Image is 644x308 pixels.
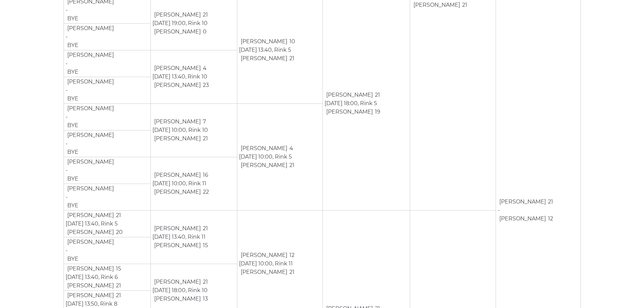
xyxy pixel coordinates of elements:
span: 21 [289,162,294,168]
td: - [64,77,151,103]
td: [PERSON_NAME] [498,214,546,223]
span: 15 [116,265,121,272]
td: - [64,237,151,264]
td: [PERSON_NAME] [66,238,114,246]
td: BYE [66,148,79,157]
td: [DATE] 13:40, Rink 10 [151,50,237,103]
td: [DATE] 13:40, Rink 6 [64,264,151,290]
td: [PERSON_NAME] [152,188,201,196]
td: [PERSON_NAME] [66,228,114,237]
td: [PERSON_NAME] [66,291,114,300]
span: 20 [116,229,123,235]
span: 21 [203,225,208,232]
span: 21 [375,92,380,98]
span: 19 [375,109,380,115]
td: [PERSON_NAME] [152,27,201,36]
span: 23 [203,82,209,88]
td: [PERSON_NAME] [66,184,114,193]
span: 12 [548,215,553,222]
td: [PERSON_NAME] [152,64,201,73]
td: [PERSON_NAME] [152,134,201,143]
td: [PERSON_NAME] [152,278,201,286]
span: 21 [289,55,294,62]
td: [PERSON_NAME] [498,197,546,206]
span: 13 [203,295,208,302]
td: BYE [66,94,79,103]
td: BYE [66,201,79,210]
td: [PERSON_NAME] [66,51,114,60]
span: 10 [289,38,295,45]
span: 21 [116,212,121,218]
td: - [64,130,151,157]
span: 7 [203,118,206,125]
span: 0 [203,28,207,35]
td: - [64,157,151,184]
td: [PERSON_NAME] [239,161,288,170]
span: 22 [203,189,209,195]
span: 4 [289,145,293,151]
span: 21 [116,292,121,299]
td: [PERSON_NAME] [66,264,114,273]
td: [PERSON_NAME] [239,144,288,153]
span: 21 [203,135,208,142]
span: 4 [203,65,207,71]
span: 16 [203,172,208,178]
td: [PERSON_NAME] [239,268,288,277]
span: 21 [116,282,121,289]
td: [DATE] 10:00, Rink 5 [237,103,323,210]
span: 21 [289,269,294,275]
td: [PERSON_NAME] [66,131,114,140]
td: [PERSON_NAME] [152,81,201,90]
td: - [64,184,151,210]
td: [DATE] 10:00, Rink 11 [151,157,237,210]
td: [PERSON_NAME] [66,104,114,113]
span: 21 [462,2,467,8]
td: - [64,23,151,50]
td: [PERSON_NAME] [152,117,201,126]
td: BYE [66,121,79,130]
td: [PERSON_NAME] [152,10,201,19]
td: [PERSON_NAME] [152,224,201,233]
td: [PERSON_NAME] [325,108,373,116]
td: [PERSON_NAME] [152,241,201,250]
td: BYE [66,174,79,183]
td: [PERSON_NAME] [66,24,114,33]
span: 21 [203,279,208,285]
td: [PERSON_NAME] [412,1,460,9]
td: [DATE] 10:00, Rink 10 [151,103,237,157]
td: [PERSON_NAME] [66,77,114,86]
td: - [64,50,151,77]
td: BYE [66,68,79,76]
td: [PERSON_NAME] [239,54,288,63]
span: 21 [203,11,208,18]
td: [DATE] 13:40, Rink 5 [64,210,151,237]
td: [PERSON_NAME] [152,171,201,180]
td: [PERSON_NAME] [66,281,114,290]
span: 15 [203,242,208,248]
td: [PERSON_NAME] [239,251,288,260]
td: [PERSON_NAME] [66,158,114,166]
span: 21 [548,198,553,205]
td: [PERSON_NAME] [239,37,288,46]
td: - [64,103,151,130]
td: BYE [66,41,79,50]
td: BYE [66,255,79,263]
td: [PERSON_NAME] [66,211,114,220]
td: [DATE] 13:40, Rink 11 [151,210,237,264]
td: [PERSON_NAME] [152,294,201,303]
td: BYE [66,14,79,23]
span: 12 [289,252,294,258]
td: [PERSON_NAME] [325,91,373,99]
